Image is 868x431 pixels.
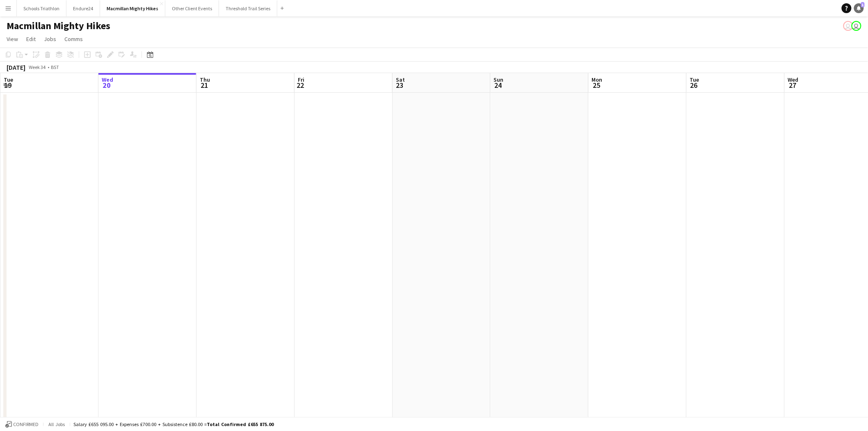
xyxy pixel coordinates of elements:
[861,2,865,7] span: 1
[2,80,13,90] span: 19
[23,34,39,44] a: Edit
[64,35,83,43] span: Comms
[4,76,13,83] span: Tue
[7,35,18,43] span: View
[690,76,699,83] span: Tue
[44,35,56,43] span: Jobs
[843,21,853,31] app-user-avatar: Liz Sutton
[494,76,504,83] span: Sun
[787,80,799,90] span: 27
[3,34,21,44] a: View
[298,76,304,83] span: Fri
[854,3,864,13] a: 1
[100,0,165,16] button: Macmillan Mighty Hikes
[395,80,405,90] span: 23
[41,34,59,44] a: Jobs
[165,0,219,16] button: Other Client Events
[7,63,25,71] div: [DATE]
[493,80,504,90] span: 24
[592,76,603,83] span: Mon
[27,64,48,70] span: Week 34
[396,76,405,83] span: Sat
[7,20,110,32] h1: Macmillan Mighty Hikes
[47,421,66,427] span: All jobs
[788,76,799,83] span: Wed
[297,80,304,90] span: 22
[4,420,40,429] button: Confirmed
[51,64,59,70] div: BST
[17,0,66,16] button: Schools Triathlon
[199,80,210,90] span: 21
[73,421,274,427] div: Salary £655 095.00 + Expenses £700.00 + Subsistence £80.00 =
[101,80,113,90] span: 20
[591,80,603,90] span: 25
[13,422,39,427] span: Confirmed
[61,34,86,44] a: Comms
[102,76,113,83] span: Wed
[200,76,210,83] span: Thu
[207,421,274,427] span: Total Confirmed £655 875.00
[852,21,861,31] app-user-avatar: Liz Sutton
[26,35,36,43] span: Edit
[689,80,699,90] span: 26
[219,0,277,16] button: Threshold Trail Series
[66,0,100,16] button: Endure24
